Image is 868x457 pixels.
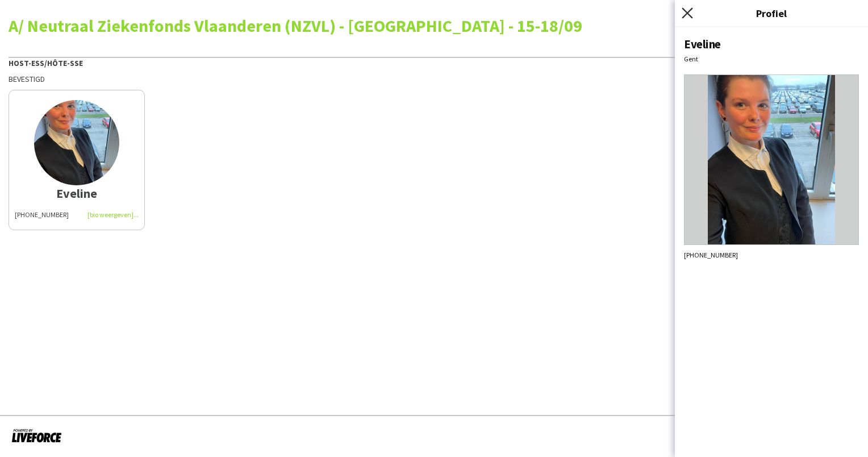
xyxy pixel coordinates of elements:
[684,55,859,63] div: Gent
[675,6,868,20] h3: Profiel
[684,74,859,245] img: Crew avatar of foto
[34,100,119,185] img: thumb-0e4adfc3-6db1-4a8c-96ce-0ecac0b83c9a.jpg
[15,210,69,219] span: [PHONE_NUMBER]
[9,74,859,84] div: Bevestigd
[15,188,139,198] div: Eveline
[11,427,62,443] img: Aangedreven door Liveforce
[9,17,859,34] div: A/ Neutraal Ziekenfonds Vlaanderen (NZVL) - [GEOGRAPHIC_DATA] - 15-18/09
[9,57,859,68] div: Host-ess/Hôte-sse
[684,36,859,52] div: Eveline
[684,251,738,259] span: [PHONE_NUMBER]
